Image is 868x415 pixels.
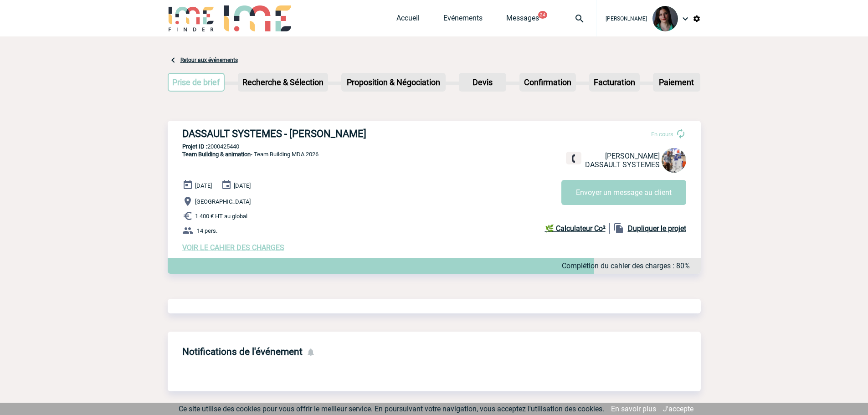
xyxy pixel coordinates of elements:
[585,160,660,169] span: DASSAULT SYSTEMES
[654,74,699,91] p: Paiement
[195,182,212,189] span: [DATE]
[234,182,251,189] span: [DATE]
[239,74,327,91] p: Recherche & Sélection
[180,57,238,63] a: Retour aux événements
[651,131,673,138] span: En cours
[606,15,647,22] span: [PERSON_NAME]
[611,405,656,413] a: En savoir plus
[168,5,215,31] img: IME-Finder
[662,148,686,173] img: 122174-0.jpg
[195,198,251,205] span: [GEOGRAPHIC_DATA]
[182,151,318,158] span: - Team Building MDA 2026
[628,224,686,233] b: Dupliquer le projet
[197,227,217,234] span: 14 pers.
[663,405,693,413] a: J'accepte
[179,405,604,413] span: Ce site utilise des cookies pour vous offrir le meilleur service. En poursuivant votre navigation...
[561,180,686,205] button: Envoyer un message au client
[342,74,445,91] p: Proposition & Négociation
[506,14,539,26] a: Messages
[182,151,251,158] span: Team Building & animation
[182,128,456,139] h3: DASSAULT SYSTEMES - [PERSON_NAME]
[182,346,303,357] h4: Notifications de l'événement
[590,74,639,91] p: Facturation
[538,11,547,19] button: 24
[443,14,483,26] a: Evénements
[613,223,624,234] img: file_copy-black-24dp.png
[545,223,610,234] a: 🌿 Calculateur Co²
[169,74,224,91] p: Prise de brief
[570,154,578,163] img: fixe.png
[520,74,575,91] p: Confirmation
[168,143,701,150] p: 2000425440
[182,143,207,150] b: Projet ID :
[182,243,284,252] a: VOIR LE CAHIER DES CHARGES
[652,6,678,31] img: 131235-0.jpeg
[605,152,660,160] span: [PERSON_NAME]
[460,74,505,91] p: Devis
[545,224,606,233] b: 🌿 Calculateur Co²
[396,14,420,26] a: Accueil
[195,213,247,220] span: 1 400 € HT au global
